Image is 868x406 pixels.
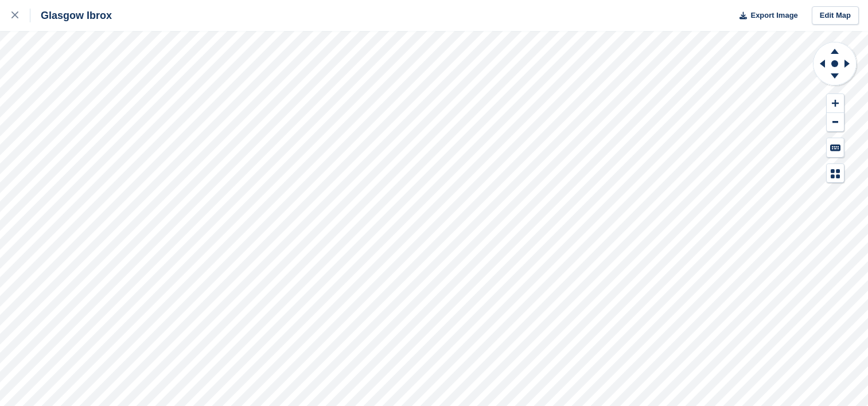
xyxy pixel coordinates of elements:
[827,138,844,157] button: Keyboard Shortcuts
[750,10,797,21] span: Export Image
[812,6,859,25] a: Edit Map
[827,94,844,113] button: Zoom In
[30,9,112,22] div: Glasgow Ibrox
[733,6,798,25] button: Export Image
[827,164,844,183] button: Map Legend
[827,113,844,132] button: Zoom Out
